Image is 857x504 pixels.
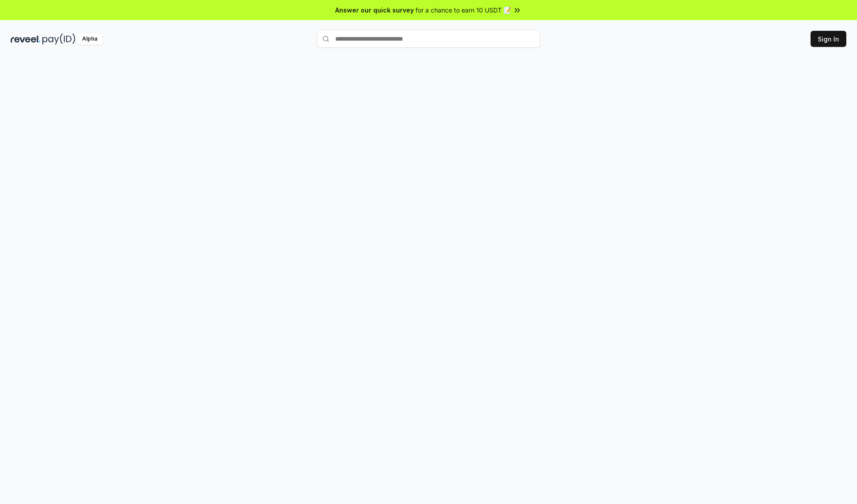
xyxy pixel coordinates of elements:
button: Sign In [811,31,846,47]
img: reveel_dark [11,33,41,45]
span: Answer our quick survey [335,5,414,15]
div: Alpha [77,33,102,45]
img: pay_id [42,33,75,45]
span: for a chance to earn 10 USDT 📝 [416,5,511,15]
